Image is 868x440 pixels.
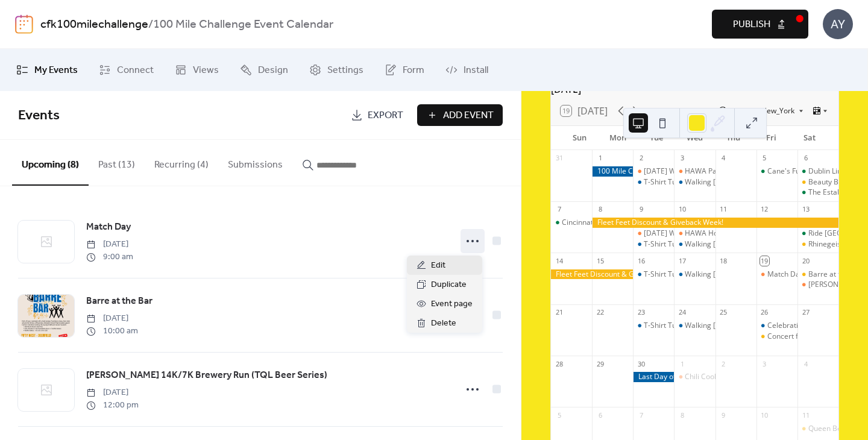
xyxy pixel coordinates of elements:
[797,166,838,177] div: Dublin Link Bridge Lighting
[599,126,638,150] div: Mon
[719,359,728,368] div: 2
[797,424,838,434] div: Queen Bee Half Marathon
[801,154,810,163] div: 6
[797,280,838,290] div: Hudepohl 14K/7K Brewery Run (TQL Beer Series)
[637,308,646,317] div: 23
[719,410,728,420] div: 9
[148,13,153,36] b: /
[555,256,564,265] div: 14
[685,321,813,331] div: Walking [DATE] with [PERSON_NAME]!
[760,205,769,214] div: 12
[86,251,133,263] span: 9:00 am
[644,177,700,187] div: T-Shirt Tuesdays
[86,238,133,251] span: [DATE]
[633,321,674,331] div: T-Shirt Tuesdays
[760,154,769,163] div: 5
[555,205,564,214] div: 7
[808,269,863,280] div: Barre at the Bar
[633,166,674,177] div: Tuesday Walk and Talk with Nick Fortine
[368,108,403,123] span: Export
[637,154,646,163] div: 2
[756,269,797,280] div: Match Day
[767,332,836,342] div: Concert for Courage
[327,63,363,78] span: Settings
[562,218,705,228] div: Cincinnati Reds Honoring CancerFree KIDS
[15,14,33,34] img: logo
[555,359,564,368] div: 28
[166,54,228,86] a: Views
[678,256,687,265] div: 17
[596,308,605,317] div: 22
[117,63,154,78] span: Connect
[551,218,592,228] div: Cincinnati Reds Honoring CancerFree KIDS
[86,219,131,235] a: Match Day
[797,177,838,187] div: Beauty Boost Fitness Sampler
[752,126,791,150] div: Fri
[231,54,297,86] a: Design
[443,108,494,123] span: Add Event
[760,308,769,317] div: 26
[431,297,473,312] span: Event page
[674,269,715,280] div: Walking Wednesday with Jill!
[86,399,139,412] span: 12:00 pm
[767,166,828,177] div: Cane's Fundraiser
[678,308,687,317] div: 24
[258,63,288,78] span: Design
[678,205,687,214] div: 10
[153,13,333,36] b: 100 Mile Challenge Event Calendar
[719,256,728,265] div: 18
[797,187,838,198] div: The Establishment & Blondie Brews CFK Give Back!
[678,154,687,163] div: 3
[678,410,687,420] div: 8
[193,63,219,78] span: Views
[719,308,728,317] div: 25
[86,294,153,309] a: Barre at the Bar
[86,325,138,338] span: 10:00 am
[801,256,810,265] div: 20
[767,269,804,280] div: Match Day
[18,102,60,129] span: Events
[674,166,715,177] div: HAWA Pancake Breakfast
[685,239,813,250] div: Walking [DATE] with [PERSON_NAME]!
[145,140,218,184] button: Recurring (4)
[218,140,292,184] button: Submissions
[633,239,674,250] div: T-Shirt Tuesdays
[797,239,838,250] div: Rhinegeist Cornhole Tournament
[685,372,731,382] div: Chili Cook-Off
[596,410,605,420] div: 6
[760,410,769,420] div: 10
[561,126,599,150] div: Sun
[756,321,797,331] div: Celebration of Courage & Concert for Courage
[637,205,646,214] div: 9
[596,154,605,163] div: 1
[756,166,797,177] div: Cane's Fundraiser
[40,13,148,36] a: cfk100milechallenge
[86,294,153,309] span: Barre at the Bar
[86,386,139,399] span: [DATE]
[685,166,771,177] div: HAWA Pancake Breakfast
[633,177,674,187] div: T-Shirt Tuesdays
[7,54,87,86] a: My Events
[733,17,770,32] span: Publish
[417,104,503,126] button: Add Event
[674,228,715,239] div: HAWA Hot Dog Grill Out
[637,410,646,420] div: 7
[431,259,445,273] span: Edit
[86,368,327,383] span: [PERSON_NAME] 14K/7K Brewery Run (TQL Beer Series)
[674,177,715,187] div: Walking Wednesday with Jill!
[376,54,433,86] a: Form
[633,372,674,382] div: Last Day of The 100 Mile Challenge!
[596,205,605,214] div: 8
[719,205,728,214] div: 11
[637,256,646,265] div: 16
[300,54,373,86] a: Settings
[86,220,131,234] span: Match Day
[90,54,163,86] a: Connect
[403,63,424,78] span: Form
[801,205,810,214] div: 13
[823,9,853,39] div: AY
[89,140,145,184] button: Past (13)
[760,359,769,368] div: 3
[797,269,838,280] div: Barre at the Bar
[801,410,810,420] div: 11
